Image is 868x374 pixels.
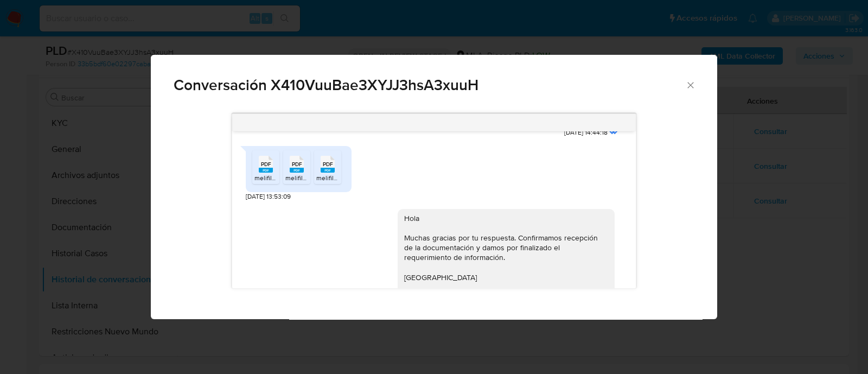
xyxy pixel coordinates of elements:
[564,128,608,137] span: [DATE] 14:44:18
[246,192,291,201] span: [DATE] 13:53:09
[285,173,385,182] span: melifile1480474891387603694.pdf
[316,173,418,182] span: melifile3194566255555074893.pdf
[151,55,717,320] div: Comunicación
[292,161,302,168] span: PDF
[404,213,608,302] div: Hola Muchas gracias por tu respuesta. Confirmamos recepción de la documentación y damos por final...
[261,161,271,168] span: PDF
[685,80,695,90] button: Cerrar
[323,161,333,168] span: PDF
[254,173,351,182] span: melifile110929328507354890.pdf
[174,78,685,93] span: Conversación X410VuuBae3XYJJ3hsA3xuuH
